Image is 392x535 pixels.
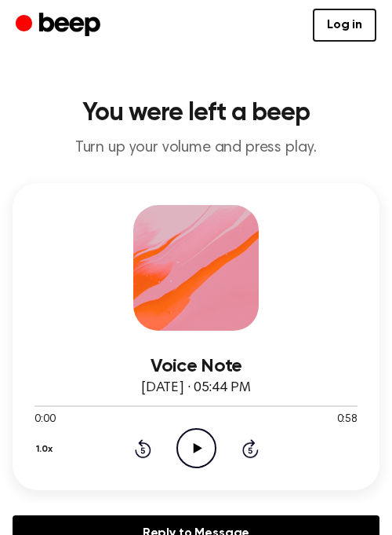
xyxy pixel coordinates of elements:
[313,9,376,42] a: Log in
[337,412,358,428] span: 0:58
[13,101,379,126] h1: You were left a beep
[13,138,379,158] p: Turn up your volume and press play.
[16,10,104,41] a: Beep
[34,356,358,377] h3: Voice Note
[141,381,251,395] span: [DATE] · 05:44 PM
[34,436,59,463] button: 1.0x
[34,412,55,428] span: 0:00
